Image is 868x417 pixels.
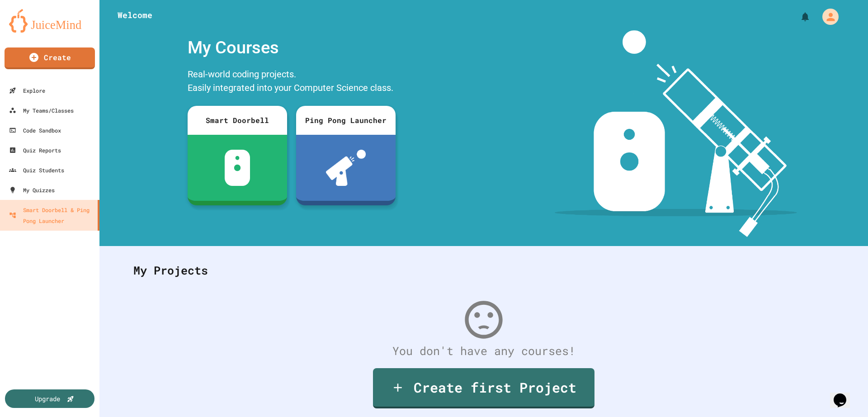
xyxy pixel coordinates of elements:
img: logo-orange.svg [9,9,90,33]
img: sdb-white.svg [225,150,250,186]
div: Ping Pong Launcher [296,106,396,135]
div: My Quizzes [9,185,55,195]
div: My Teams/Classes [9,105,74,116]
div: Upgrade [35,394,60,403]
div: Real-world coding projects. Easily integrated into your Computer Science class. [183,65,400,99]
div: Smart Doorbell [188,106,287,135]
a: Create first Project [373,368,594,408]
div: You don't have any courses! [124,342,843,360]
img: banner-image-my-projects.png [555,30,797,237]
div: My Notifications [783,9,813,24]
img: ppl-with-ball.png [326,150,366,186]
div: My Projects [124,253,843,288]
div: My Account [813,6,841,27]
div: Explore [9,85,45,96]
div: Code Sandbox [9,125,61,136]
div: Quiz Students [9,165,64,175]
div: My Courses [183,30,400,65]
div: Quiz Reports [9,145,61,156]
iframe: chat widget [830,381,859,408]
div: Smart Doorbell & Ping Pong Launcher [9,204,94,226]
a: Create [5,47,95,69]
